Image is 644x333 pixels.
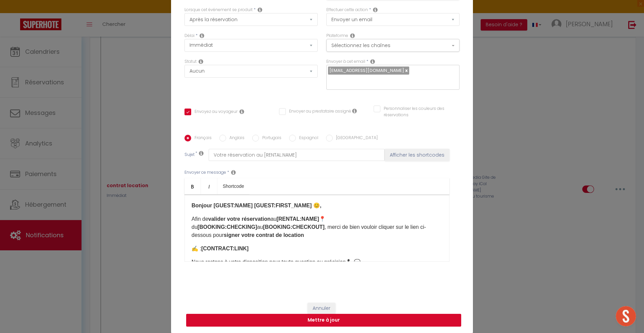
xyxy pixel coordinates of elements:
[259,135,281,142] label: Portugais
[329,67,404,74] span: [EMAIL_ADDRESS][DOMAIN_NAME]
[276,216,319,222] strong: [RENTAL:NAME]
[326,33,348,39] label: Plateforme
[385,149,449,161] button: Afficher les shortcodes
[226,135,245,142] label: Anglais
[184,169,226,176] label: Envoyer ce message
[201,246,249,251] strong: [CONTRACT:LINK]
[370,59,375,64] i: Recipient
[616,306,636,326] div: Ouvrir le chat
[201,178,217,194] a: Italic
[296,135,318,142] label: Espagnol
[308,303,335,314] button: Annuler
[258,7,262,12] i: Event Occur
[184,58,197,65] label: Statut
[192,215,442,239] p: Afin de au 📍 du au , merci de bien vouloir cliquer sur le lien ci-dessous pour
[199,151,204,156] i: Subject
[326,7,368,13] label: Effectuer cette action
[263,224,324,230] strong: [BOOKING:CHECKOUT]
[198,224,257,230] strong: [BOOKING:CHECKING]
[326,39,460,52] button: Sélectionnez les chaînes
[208,216,271,222] strong: valider votre réservation
[352,108,357,114] i: Envoyer au prestataire si il est assigné
[373,7,378,12] i: Action Type
[192,203,321,208] strong: Bonjour [GUEST:NAME] [GUEST:FIRST_NAME] 😊,
[184,178,201,194] a: Bold
[231,170,236,175] i: Message
[186,314,461,327] button: Mettre à jour
[200,33,204,38] i: Action Time
[326,58,365,65] label: Envoyer à cet email
[333,135,378,142] label: [GEOGRAPHIC_DATA]
[217,178,250,194] a: Shortcode
[350,33,355,38] i: Action Channel
[239,109,244,114] i: Envoyer au voyageur
[184,7,253,13] label: Lorsque cet événement se produit
[192,245,442,253] p: ✍️ :
[184,33,195,39] label: Délai
[224,232,304,238] strong: signer votre contrat de location
[184,152,195,159] label: Sujet
[191,135,212,142] label: Français
[192,258,442,266] p: Nous restons à votre disposition pour toute question ou précision 📞💬
[199,59,203,64] i: Booking status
